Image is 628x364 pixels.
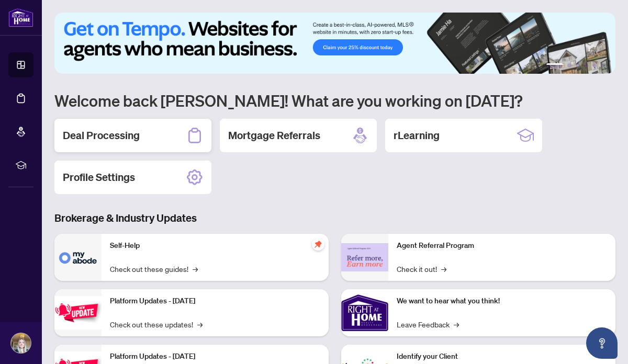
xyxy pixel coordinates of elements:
button: 5 [592,63,597,67]
img: Self-Help [54,234,102,281]
a: Leave Feedback→ [397,318,459,330]
p: Self-Help [110,240,320,252]
h1: Welcome back [PERSON_NAME]! What are you working on [DATE]? [54,90,615,110]
span: → [193,263,198,275]
a: Check out these guides!→ [110,263,198,275]
img: logo [8,8,33,27]
h2: Mortgage Referrals [228,128,320,143]
a: Check it out!→ [397,263,446,275]
span: → [197,318,203,330]
img: Platform Updates - July 21, 2025 [54,296,102,329]
h2: Deal Processing [63,128,140,143]
span: pushpin [312,238,324,251]
button: 3 [576,63,580,67]
button: 6 [601,63,605,67]
img: We want to hear what you think! [341,289,388,336]
p: Platform Updates - [DATE] [110,351,320,362]
span: → [454,318,459,330]
span: → [441,263,446,275]
img: Agent Referral Program [341,243,388,272]
h3: Brokerage & Industry Updates [54,211,615,225]
p: Platform Updates - [DATE] [110,295,320,307]
p: We want to hear what you think! [397,295,607,307]
button: Open asap [586,327,618,359]
button: 1 [546,63,563,67]
img: Slide 0 [54,13,615,74]
a: Check out these updates!→ [110,318,203,330]
button: 2 [567,63,571,67]
h2: rLearning [394,128,440,143]
p: Identify your Client [397,351,607,362]
p: Agent Referral Program [397,240,607,252]
button: 4 [584,63,588,67]
img: Profile Icon [11,333,31,353]
h2: Profile Settings [63,170,135,185]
